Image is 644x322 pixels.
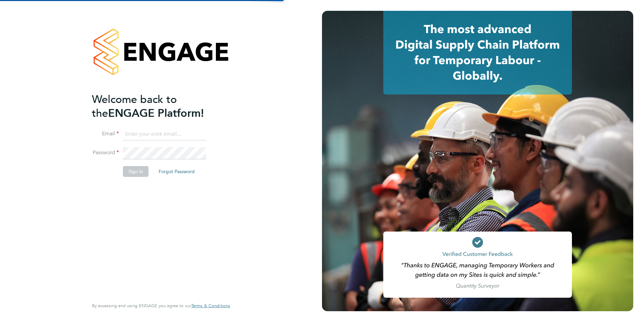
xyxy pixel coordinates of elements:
span: Terms & Conditions [191,303,230,308]
button: Forgot Password [153,166,200,177]
label: Password [92,149,119,156]
span: By accessing and using ENGAGE you agree to our [92,303,230,308]
span: Welcome back to the [92,93,177,120]
label: Email [92,130,119,137]
button: Sign In [123,166,149,177]
input: Enter your work email... [123,128,206,140]
a: Terms & Conditions [191,303,230,308]
h2: ENGAGE Platform! [92,92,223,120]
